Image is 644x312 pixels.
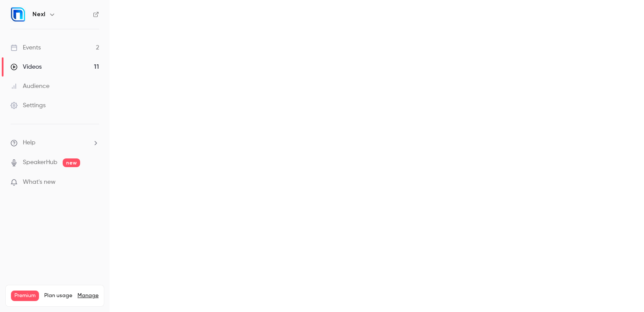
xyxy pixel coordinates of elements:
div: Settings [11,101,46,110]
h6: Nexl [32,10,45,19]
img: Nexl [11,7,25,21]
a: SpeakerHub [23,158,57,167]
div: Videos [11,63,42,71]
div: Audience [11,82,50,91]
a: Manage [78,292,99,299]
span: Premium [11,291,39,301]
span: Help [23,138,35,147]
span: What's new [23,178,56,187]
span: Plan usage [44,292,72,299]
span: new [63,158,80,167]
div: Events [11,43,41,52]
li: help-dropdown-opener [11,138,99,147]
